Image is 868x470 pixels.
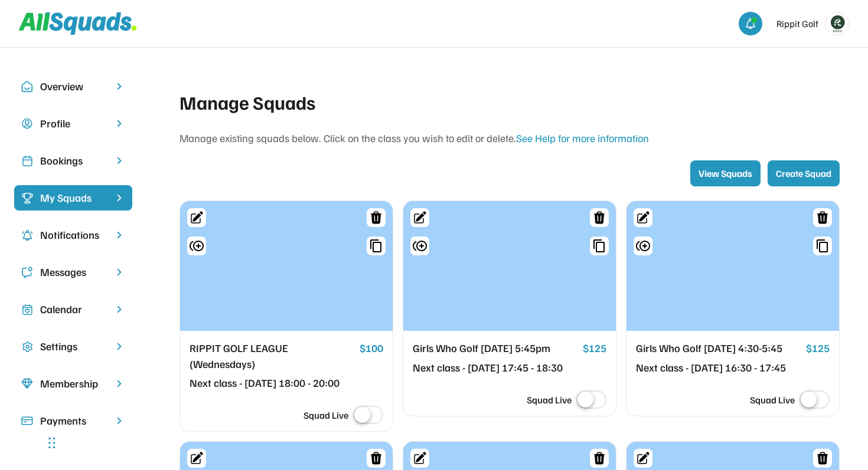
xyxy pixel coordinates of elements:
div: Squad Live [527,393,572,407]
img: Rippitlogov2_green.png [826,12,849,35]
div: Squad Live [304,408,348,422]
div: $125 [583,340,606,357]
img: chevron-right.svg [113,378,125,389]
div: Membership [40,376,106,392]
div: Overview [40,78,106,94]
div: Squad Live [750,393,795,407]
img: Icon%20copy%205.svg [21,267,33,278]
div: Rippit Golf [776,17,818,31]
div: $125 [806,340,830,357]
div: Payments [40,413,106,429]
div: Next class - [DATE] 16:30 - 17:45 [636,360,801,376]
div: Manage existing squads below. Click on the class you wish to edit or delete. [180,130,840,146]
button: Create Squad [768,160,840,186]
img: chevron-right.svg [113,304,125,315]
button: View Squads [690,160,761,186]
div: Manage Squads [180,88,840,116]
img: bell-03%20%281%29.svg [745,18,756,29]
img: chevron-right.svg [113,118,125,129]
img: chevron-right.svg [113,155,125,166]
div: Next class - [DATE] 17:45 - 18:30 [413,360,578,376]
img: Icon%20copy%2010.svg [21,81,33,93]
img: chevron-right.svg [113,81,125,92]
div: Girls Who Golf [DATE] 4:30-5:45 [636,340,801,357]
a: See Help for more information [516,132,649,144]
div: Settings [40,338,106,354]
div: Profile [40,116,106,132]
div: $100 [360,340,383,357]
div: Next class - [DATE] 18:00 - 20:00 [190,375,355,392]
img: chevron-right.svg [113,415,125,426]
img: Icon%20copy%207.svg [21,304,33,315]
img: chevron-right%20copy%203.svg [113,192,125,203]
img: Icon%20copy%202.svg [21,155,33,167]
img: Icon%20copy%208.svg [21,378,33,390]
div: My Squads [40,190,106,206]
img: user-circle.svg [21,118,33,130]
img: chevron-right.svg [113,341,125,352]
img: Icon%20%2823%29.svg [21,192,33,204]
div: Notifications [40,227,106,243]
img: chevron-right.svg [113,267,125,278]
img: chevron-right.svg [113,229,125,241]
div: Bookings [40,153,106,169]
div: RIPPIT GOLF LEAGUE (Wednesdays) [190,340,355,372]
div: Girls Who Golf [DATE] 5:45pm [413,340,578,357]
img: Icon%20copy%204.svg [21,229,33,241]
div: Messages [40,264,106,280]
img: Icon%20copy%2016.svg [21,341,33,353]
div: Calendar [40,301,106,317]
